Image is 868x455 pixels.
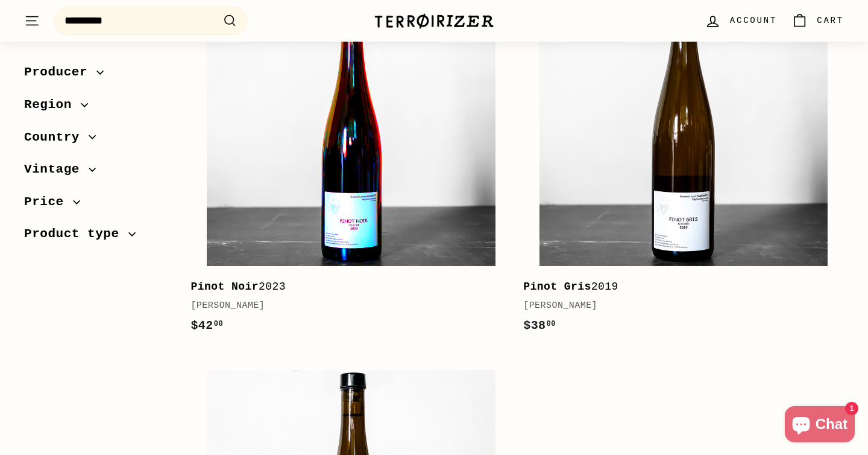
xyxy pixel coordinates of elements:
span: Price [24,191,73,212]
div: 2023 [190,278,499,296]
span: Vintage [24,159,89,180]
div: 2019 [523,278,832,296]
sup: 00 [547,320,556,328]
span: $42 [190,319,223,332]
inbox-online-store-chat: Shopify online store chat [781,406,858,445]
a: Cart [784,3,851,39]
span: Product type [24,224,128,244]
span: $38 [523,319,556,332]
span: Producer [24,62,96,83]
button: Region [24,92,171,124]
button: Producer [24,59,171,92]
b: Pinot Noir [190,281,259,293]
b: Pinot Gris [523,281,591,293]
button: Product type [24,221,171,253]
span: Region [24,95,81,115]
div: [PERSON_NAME] [190,299,499,313]
button: Vintage [24,156,171,189]
span: Account [730,14,777,27]
div: [PERSON_NAME] [523,299,832,313]
span: Country [24,127,89,147]
button: Country [24,124,171,156]
sup: 00 [214,320,223,328]
button: Price [24,188,171,221]
a: Account [697,3,784,39]
span: Cart [817,14,844,27]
